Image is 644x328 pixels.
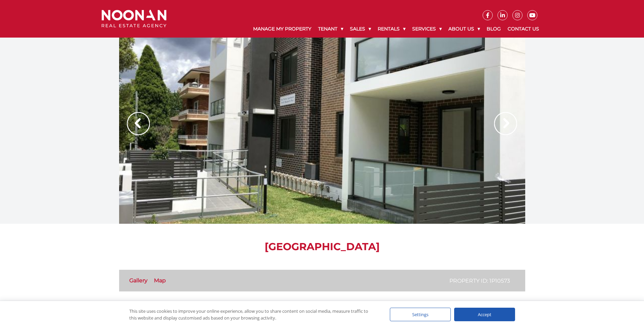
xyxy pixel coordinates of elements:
[494,112,517,135] img: Arrow slider
[504,20,542,38] a: Contact Us
[374,20,409,38] a: Rentals
[483,20,504,38] a: Blog
[119,241,525,253] h1: [GEOGRAPHIC_DATA]
[154,277,166,284] a: Map
[250,20,315,38] a: Manage My Property
[449,277,510,285] p: Property ID: 1P10573
[390,308,451,321] div: Settings
[129,308,376,321] div: This site uses cookies to improve your online experience, allow you to share content on social me...
[129,277,148,284] a: Gallery
[127,112,150,135] img: Arrow slider
[347,20,374,38] a: Sales
[102,10,166,28] img: Noonan Real Estate Agency
[454,308,515,321] div: Accept
[445,20,483,38] a: About Us
[315,20,347,38] a: Tenant
[409,20,445,38] a: Services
